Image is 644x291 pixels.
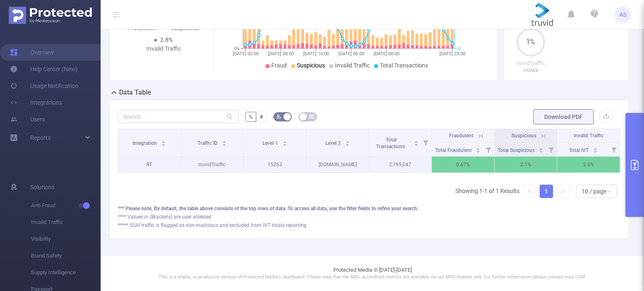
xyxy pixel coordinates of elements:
[271,62,287,69] span: Fraud
[303,51,329,57] tspan: [DATE] 16:00
[380,62,428,69] span: Total Transactions
[476,147,480,149] i: icon: caret-up
[475,147,480,152] div: Sort
[593,147,598,152] div: Sort
[545,143,557,156] i: Filter menu
[244,157,306,173] p: 15263
[455,185,519,198] li: Showing 1-1 of 1 Results
[569,147,590,153] span: Total IVT
[222,139,227,144] div: Sort
[498,147,536,153] span: Total Suspicious
[582,185,606,198] div: 10 / page
[132,140,158,146] span: Integration
[345,139,350,142] i: icon: caret-up
[540,185,553,198] li: 1
[345,139,350,144] div: Sort
[495,157,557,173] p: 2.1%
[512,133,536,139] span: Suspicious
[309,114,314,119] i: icon: table
[517,39,545,46] span: 1%
[483,143,494,156] i: Filter menu
[268,51,294,57] tspan: [DATE] 08:00
[306,157,369,173] p: [DOMAIN_NAME]
[476,149,480,152] i: icon: caret-down
[9,7,92,24] img: Protected Media
[30,134,51,141] span: Reports
[420,129,431,156] i: Filter menu
[539,149,543,152] i: icon: caret-down
[10,94,62,111] a: Integrations
[533,109,594,124] button: Download PDF
[513,59,548,67] p: truvidTraffic
[260,113,263,120] span: #
[561,189,566,194] i: icon: right
[118,110,239,123] input: Search...
[31,231,101,247] span: Visibility
[439,51,465,57] tspan: [DATE] 23:00
[527,189,532,194] i: icon: left
[282,139,287,142] i: icon: caret-up
[335,62,370,69] span: Invalid Traffic
[31,214,101,231] span: Invalid Traffic
[181,157,244,173] p: truvidTraffic
[31,197,101,214] span: Anti-Fraud
[101,255,644,291] footer: Protected Media © [DATE]-[DATE]
[338,51,364,57] tspan: [DATE] 00:00
[31,247,101,264] span: Brand Safety
[369,157,432,173] p: 2,195,047
[325,140,342,146] span: Level 2
[414,139,419,142] i: icon: caret-up
[118,213,620,221] div: **** Values in (Brackets) are user attested
[432,157,494,173] p: 0.67%
[414,139,419,144] div: Sort
[10,61,78,77] a: Help Center (New)
[414,143,419,145] i: icon: caret-down
[376,137,406,149] span: Total Transactions
[161,143,166,145] i: icon: caret-down
[374,51,400,57] tspan: [DATE] 08:00
[538,147,543,152] div: Sort
[513,67,548,75] p: 15263
[233,51,259,57] tspan: [DATE] 00:00
[143,44,185,53] div: Invalid Traffic
[523,185,536,198] li: Previous Page
[118,221,620,229] div: ***** SSAI traffic is flagged as non-malicious and excluded from IVT totals reporting
[557,157,620,173] p: 2.8%
[593,149,597,152] i: icon: caret-down
[539,147,543,149] i: icon: caret-up
[161,139,166,144] div: Sort
[574,133,604,139] span: Invalid Traffic
[297,62,325,69] span: Suspicious
[276,114,281,119] i: icon: bg-colors
[593,147,597,149] i: icon: caret-up
[458,46,460,52] tspan: 0
[10,111,45,128] a: Users
[435,147,473,153] span: Total Fraudulent
[222,139,226,142] i: icon: caret-up
[119,88,151,98] h2: Data Table
[556,185,570,198] li: Next Page
[234,46,240,52] tspan: 0%
[282,143,287,145] i: icon: caret-down
[249,113,253,120] span: %
[607,189,612,195] i: icon: down
[282,139,287,144] div: Sort
[118,157,181,173] p: RT
[118,205,620,212] div: *** Please note, By default, the table above consists of the top rows of data. To access all data...
[122,274,623,281] p: This is a stable, in production version of Protected Media's dashboard. Please note that the MRC ...
[160,36,173,43] span: 2.8%
[31,264,101,281] span: Supply Intelligence
[30,129,51,146] a: Reports
[222,143,226,145] i: icon: caret-down
[197,140,219,146] span: Traffic ID
[619,6,626,23] span: AS
[10,44,54,61] a: Overview
[161,139,166,142] i: icon: caret-up
[449,133,473,139] span: Fraudulent
[262,140,279,146] span: Level 1
[608,143,620,156] i: Filter menu
[10,77,78,94] a: Usage Notification
[30,179,55,196] span: Solutions
[540,185,553,198] a: 1
[345,143,350,145] i: icon: caret-down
